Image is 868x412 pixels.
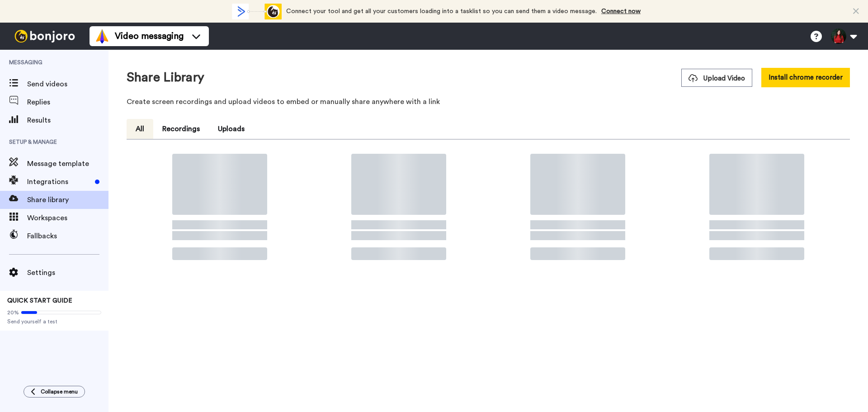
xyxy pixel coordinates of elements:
span: Send yourself a test [7,318,101,325]
img: vm-color.svg [95,29,109,43]
span: Integrations [27,176,91,187]
h1: Share Library [127,71,204,85]
button: All [127,119,153,139]
span: Fallbacks [27,231,108,242]
span: QUICK START GUIDE [7,298,72,304]
span: Results [27,115,108,126]
span: Settings [27,267,108,278]
button: Recordings [153,119,209,139]
button: Install chrome recorder [761,68,850,87]
span: Collapse menu [41,388,78,395]
div: animation [232,4,282,19]
span: Connect your tool and get all your customers loading into a tasklist so you can send them a video... [286,8,597,14]
span: Workspaces [27,213,108,223]
a: Connect now [601,8,641,14]
span: Replies [27,97,108,108]
span: Video messaging [115,30,184,43]
button: Uploads [209,119,254,139]
span: Send videos [27,79,108,90]
p: Create screen recordings and upload videos to embed or manually share anywhere with a link [127,96,850,107]
button: Upload Video [681,69,752,87]
span: Message template [27,158,108,169]
img: bj-logo-header-white.svg [11,30,79,43]
span: Upload Video [689,74,745,83]
span: 20% [7,309,19,316]
button: Collapse menu [24,386,85,398]
span: Share library [27,194,108,205]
